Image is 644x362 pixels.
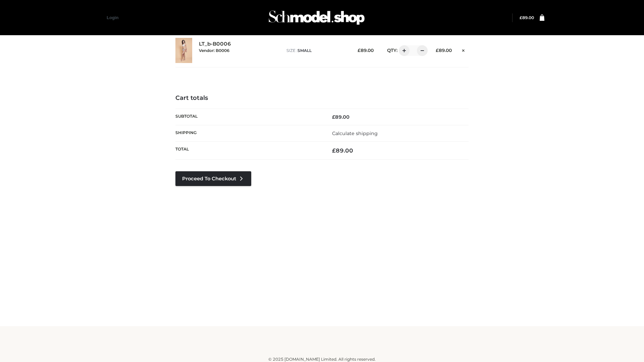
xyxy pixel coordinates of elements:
th: Subtotal [175,109,322,125]
bdi: 89.00 [332,114,350,120]
span: £ [436,48,439,53]
a: Login [107,15,118,20]
a: Proceed to Checkout [175,171,251,186]
h4: Cart totals [175,95,469,102]
a: Calculate shipping [332,130,378,136]
a: £89.00 [520,15,534,20]
small: Vendor: B0006 [199,48,229,53]
div: QTY: [380,45,425,56]
th: Total [175,142,322,160]
bdi: 89.00 [332,147,353,154]
p: size : [286,48,347,54]
bdi: 89.00 [436,48,452,53]
bdi: 89.00 [520,15,534,20]
span: £ [332,147,336,154]
span: SMALL [298,48,312,53]
span: £ [520,15,522,20]
div: LT_b-B0006 [199,41,280,60]
th: Shipping [175,125,322,141]
span: £ [358,48,361,53]
img: Schmodel Admin 964 [266,4,367,31]
bdi: 89.00 [358,48,374,53]
span: £ [332,114,335,120]
a: Remove this item [459,45,469,54]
